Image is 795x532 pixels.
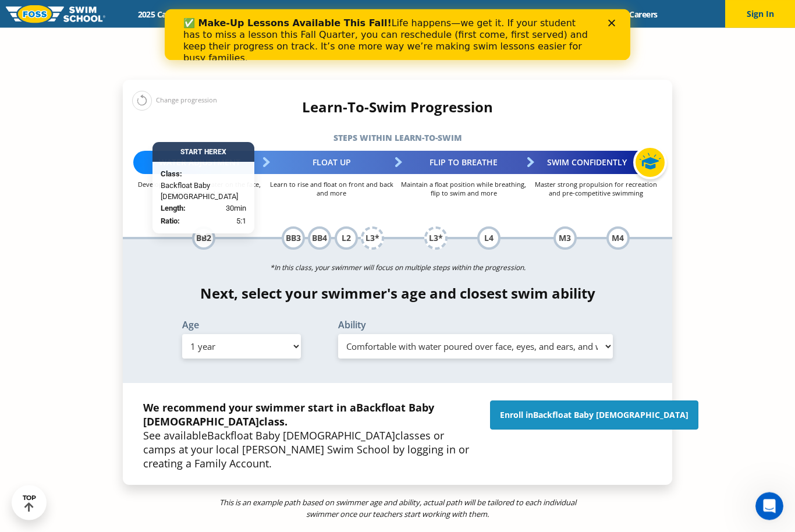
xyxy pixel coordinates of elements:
p: See available classes or camps at your local [PERSON_NAME] Swim School by logging in or creating ... [143,401,478,471]
iframe: Intercom live chat [755,492,783,520]
div: Life happens—we get it. If your student has to miss a lesson this Fall Quarter, you can reschedul... [19,8,428,55]
a: About [PERSON_NAME] [352,9,460,20]
div: BB4 [308,227,331,250]
p: Learn to rise and float on front and back and more [265,180,397,198]
strong: Ratio: [161,217,180,226]
span: X [222,148,226,157]
h5: Steps within Learn-to-Swim [123,130,672,147]
p: *In this class, your swimmer will focus on multiple steps within the progression. [123,260,672,276]
strong: Class: [161,170,182,179]
img: FOSS Swim School Logo [6,5,105,23]
a: 2025 Calendar [127,9,200,20]
iframe: Intercom live chat banner [165,9,630,61]
div: BB2 [192,227,215,250]
strong: We recommend your swimmer start in a class. [143,401,434,429]
span: Backfloat Baby [DEMOGRAPHIC_DATA] [161,180,246,203]
span: 5:1 [236,216,246,228]
a: Enroll inBackfloat Baby [DEMOGRAPHIC_DATA] [490,401,698,430]
p: Develop comfort with water on the face, submersion and more [133,180,265,198]
a: Schools [200,9,249,20]
div: Water Adjustment [133,151,265,175]
label: Age [182,321,301,330]
strong: Length: [161,204,186,213]
div: Flip to Breathe [397,151,530,175]
div: BB3 [282,227,305,250]
a: Swim Like [PERSON_NAME] [459,9,583,20]
p: Maintain a float position while breathing, flip to swim and more [397,180,530,198]
p: Master strong propulsion for recreation and pre-competitive swimming [530,180,662,198]
div: L2 [335,227,358,250]
div: TOP [23,494,36,512]
b: ✅ Make-Up Lessons Available This Fall! [19,8,227,19]
a: Swim Path® Program [249,9,351,20]
span: Backfloat Baby [DEMOGRAPHIC_DATA] [207,429,395,443]
div: M4 [606,227,630,250]
div: L4 [477,227,501,250]
div: Float Up [265,151,397,175]
span: 30min [226,203,246,215]
h4: Next, select your swimmer's age and closest swim ability [123,286,672,302]
div: Start Here [152,143,254,162]
h4: Learn-To-Swim Progression [123,100,672,116]
div: Change progression [132,91,217,111]
div: Close [443,10,455,17]
div: Swim Confidently [530,151,662,175]
p: This is an example path based on swimmer age and ability, actual path will be tailored to each in... [217,497,579,520]
div: M3 [553,227,577,250]
span: Backfloat Baby [DEMOGRAPHIC_DATA] [533,410,688,421]
a: Blog [583,9,619,20]
label: Ability [338,321,613,330]
a: Careers [619,9,668,20]
span: Backfloat Baby [DEMOGRAPHIC_DATA] [143,401,434,429]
